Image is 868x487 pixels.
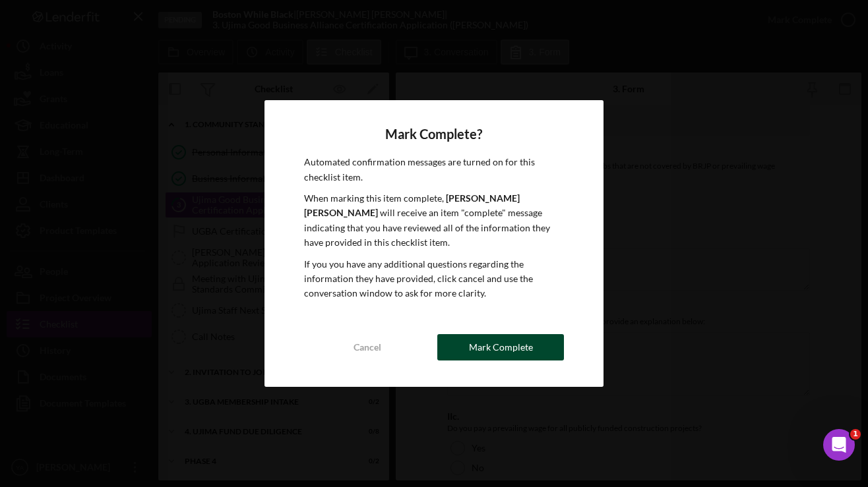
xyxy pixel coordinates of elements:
iframe: Intercom live chat [823,429,855,461]
button: Cancel [304,334,431,360]
div: Mark Complete [469,334,533,360]
p: Automated confirmation messages are turned on for this checklist item. [304,155,565,185]
h4: Mark Complete? [304,127,565,142]
p: If you you have any additional questions regarding the information they have provided, click canc... [304,257,565,301]
div: Cancel [354,334,381,360]
span: 1 [850,429,861,440]
button: Mark Complete [437,334,564,360]
p: When marking this item complete, will receive an item "complete" message indicating that you have... [304,191,565,250]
